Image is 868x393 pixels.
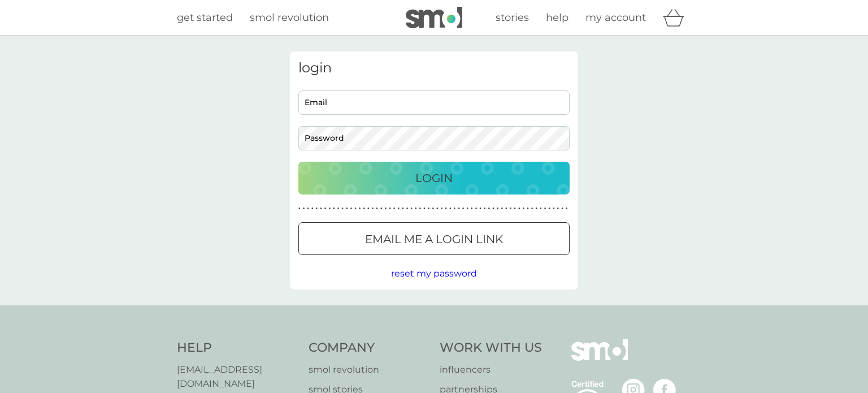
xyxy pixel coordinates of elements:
p: ● [479,206,481,211]
p: ● [419,206,422,211]
button: reset my password [391,266,477,281]
p: ● [316,206,318,211]
p: ● [514,206,516,211]
span: stories [496,11,529,24]
p: ● [415,206,417,211]
p: ● [462,206,465,211]
p: ● [359,206,361,211]
a: get started [177,10,233,26]
p: Login [415,169,453,187]
p: ● [328,206,331,211]
p: ● [346,206,348,211]
button: Login [298,162,570,195]
p: ● [531,206,533,211]
p: ● [561,206,563,211]
p: ● [402,206,404,211]
p: ● [553,206,555,211]
a: smol revolution [250,10,329,26]
h3: login [298,60,570,76]
p: ● [389,206,391,211]
p: ● [337,206,340,211]
p: ● [372,206,374,211]
p: ● [367,206,370,211]
p: ● [303,206,305,211]
p: ● [406,206,409,211]
p: ● [548,206,550,211]
p: ● [385,206,387,211]
p: ● [454,206,456,211]
a: help [546,10,568,26]
p: ● [307,206,309,211]
p: ● [445,206,447,211]
div: basket [663,6,691,29]
p: ● [557,206,559,211]
p: ● [475,206,478,211]
p: ● [449,206,452,211]
p: ● [527,206,529,211]
img: smol [571,339,628,378]
p: ● [380,206,383,211]
h4: Help [177,339,297,357]
p: ● [320,206,322,211]
p: ● [488,206,491,211]
span: help [546,11,568,24]
a: stories [496,10,529,26]
h4: Work With Us [440,339,542,357]
p: ● [410,206,413,211]
p: ● [354,206,357,211]
p: ● [501,206,503,211]
span: reset my password [391,268,477,279]
p: ● [523,206,525,211]
p: ● [432,206,434,211]
p: ● [324,206,327,211]
p: ● [428,206,430,211]
p: ● [497,206,499,211]
p: ● [518,206,520,211]
a: smol revolution [309,362,429,377]
a: my account [585,10,646,26]
p: ● [505,206,507,211]
p: ● [333,206,335,211]
p: ● [510,206,512,211]
p: ● [471,206,473,211]
p: ● [484,206,486,211]
p: ● [393,206,396,211]
p: ● [341,206,344,211]
span: get started [177,11,233,24]
p: ● [311,206,314,211]
img: smol [406,7,462,28]
a: influencers [440,362,542,377]
p: ● [350,206,353,211]
p: ● [566,206,568,211]
p: ● [492,206,494,211]
p: ● [458,206,460,211]
p: ● [535,206,537,211]
h4: Company [309,339,429,357]
a: [EMAIL_ADDRESS][DOMAIN_NAME] [177,362,297,391]
p: ● [397,206,400,211]
p: ● [423,206,426,211]
p: ● [441,206,443,211]
p: ● [376,206,378,211]
p: ● [544,206,546,211]
p: Email me a login link [365,230,503,248]
span: my account [585,11,646,24]
p: ● [298,206,301,211]
p: ● [466,206,468,211]
span: smol revolution [250,11,329,24]
p: ● [540,206,542,211]
p: ● [363,206,365,211]
p: ● [436,206,439,211]
button: Email me a login link [298,222,570,255]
